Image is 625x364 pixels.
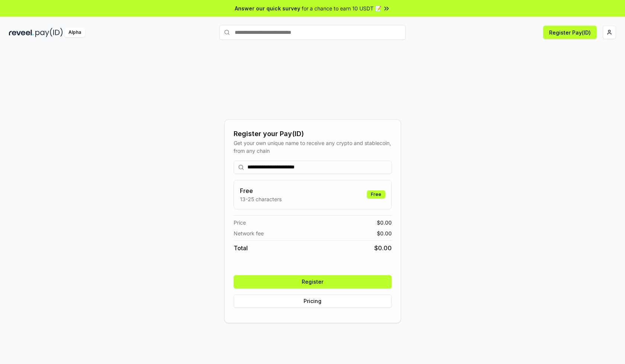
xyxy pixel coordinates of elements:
div: Free [367,190,385,199]
span: for a chance to earn 10 USDT 📝 [302,4,381,12]
button: Pricing [234,294,392,308]
span: $ 0.00 [377,229,392,237]
p: 13-25 characters [240,195,282,203]
button: Register [234,275,392,289]
button: Register Pay(ID) [543,26,597,39]
span: Total [234,244,248,252]
img: reveel_dark [9,28,34,37]
span: Answer our quick survey [235,4,300,12]
span: Network fee [234,229,264,237]
div: Alpha [64,28,85,37]
span: $ 0.00 [377,219,392,226]
span: Price [234,219,246,226]
span: $ 0.00 [374,244,392,252]
div: Register your Pay(ID) [234,129,392,139]
div: Get your own unique name to receive any crypto and stablecoin, from any chain [234,139,392,155]
h3: Free [240,186,282,195]
img: pay_id [35,28,63,37]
